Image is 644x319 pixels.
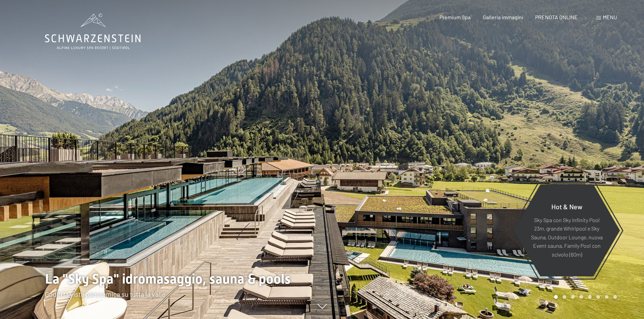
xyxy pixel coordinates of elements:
div: Carousel Page 5 [588,295,592,299]
span: Menu [603,14,617,20]
div: Carousel Page 7 [605,295,609,299]
div: Carousel Page 1 (Current Slide) [554,295,558,299]
div: Carousel Page 3 [571,295,575,299]
a: Hot & New Sky Spa con Sky infinity Pool 23m, grande Whirlpool e Sky Sauna, Outdoor Lounge, nuova ... [513,184,620,277]
div: Carousel Page 6 [596,295,600,299]
a: PRENOTA ONLINE [535,14,578,20]
span: Hot & New [551,202,582,210]
div: Carousel Page 8 [613,295,617,299]
p: Sky Spa con Sky infinity Pool 23m, grande Whirlpool e Sky Sauna, Outdoor Lounge, nuova Event saun... [530,215,603,259]
a: Galleria immagini [483,14,523,20]
div: Carousel Pagination [552,295,617,299]
a: Premium Spa [439,14,471,20]
div: Carousel Page 2 [563,295,566,299]
div: Carousel Page 4 [579,295,583,299]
